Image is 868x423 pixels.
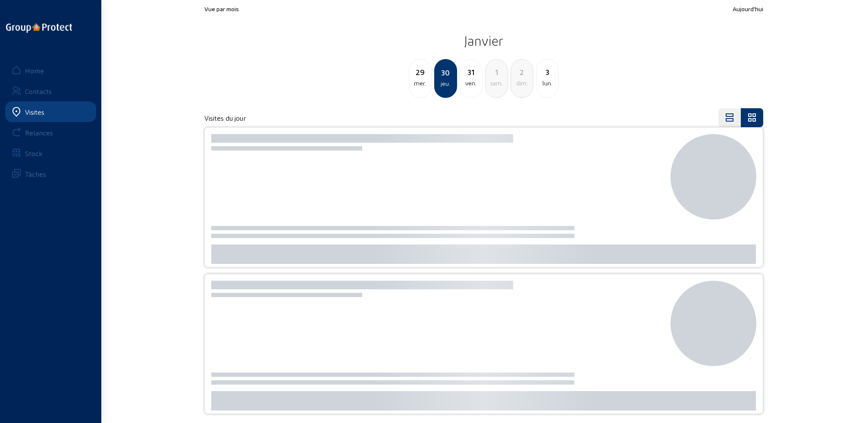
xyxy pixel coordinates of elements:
div: Tâches [25,170,46,178]
h2: Janvier [204,30,763,51]
div: jeu. [435,78,456,89]
div: sam. [486,78,508,88]
span: Aujourd'hui [733,5,763,13]
a: Home [5,60,96,81]
div: Home [25,66,44,75]
div: 2 [511,66,533,78]
div: 29 [409,66,431,78]
div: Contacts [25,87,52,95]
a: Contacts [5,81,96,101]
h4: Visites du jour [204,114,246,122]
span: Vue par mois [204,5,239,13]
a: Visites [5,101,96,122]
a: Stock [5,143,96,163]
div: dim. [511,78,533,88]
a: Tâches [5,163,96,184]
div: Visites [25,108,44,116]
div: lun. [536,78,558,88]
div: Stock [25,149,43,157]
div: Relances [25,128,53,137]
div: ven. [460,78,482,88]
img: logo-oneline.png [6,23,72,33]
a: Relances [5,122,96,143]
div: mer. [409,78,431,88]
div: 30 [435,66,456,78]
div: 1 [486,66,508,78]
div: 3 [536,66,558,78]
div: 31 [460,66,482,78]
